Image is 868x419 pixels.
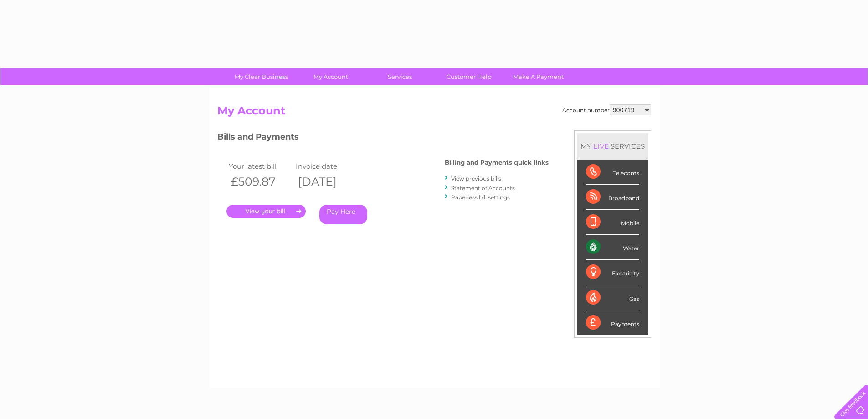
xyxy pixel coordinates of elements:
th: £509.87 [226,172,294,191]
div: Payments [586,310,639,335]
a: . [226,205,306,218]
a: Services [362,68,437,85]
a: Pay Here [319,205,367,224]
div: Electricity [586,260,639,285]
a: Make A Payment [501,68,576,85]
td: Your latest bill [226,160,294,172]
div: Water [586,235,639,260]
a: My Clear Business [224,68,299,85]
div: Account number [562,104,651,115]
h3: Bills and Payments [217,130,549,146]
div: Gas [586,285,639,310]
div: MY SERVICES [577,133,648,159]
td: Invoice date [293,160,361,172]
h4: Billing and Payments quick links [445,159,549,166]
a: View previous bills [451,175,501,182]
th: [DATE] [293,172,361,191]
a: Statement of Accounts [451,185,515,191]
div: Broadband [586,185,639,210]
a: My Account [293,68,368,85]
a: Paperless bill settings [451,194,510,201]
a: Customer Help [431,68,507,85]
div: Mobile [586,210,639,235]
div: LIVE [591,142,611,150]
h2: My Account [217,104,651,122]
div: Telecoms [586,160,639,185]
